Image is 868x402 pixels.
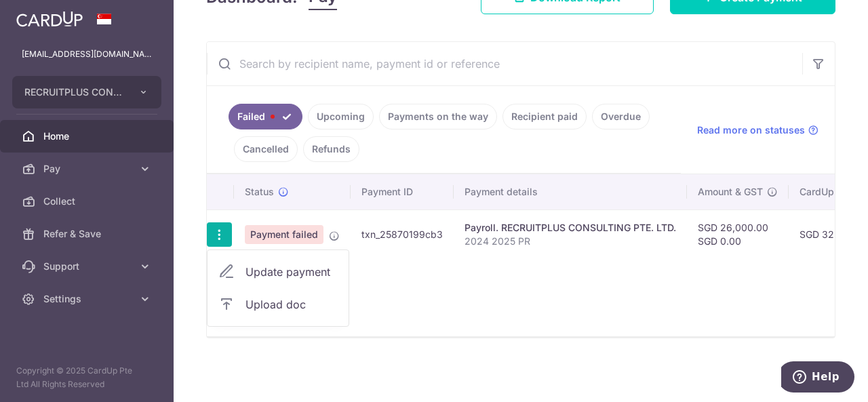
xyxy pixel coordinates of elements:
[245,225,323,244] span: Payment failed
[781,361,854,395] iframe: Opens a widget where you can find more information
[16,11,83,27] img: CardUp
[43,162,133,176] span: Pay
[697,123,805,137] span: Read more on statuses
[245,185,274,199] span: Status
[12,76,161,108] button: RECRUITPLUS CONSULTING PTE. LTD.
[207,42,802,85] input: Search by recipient name, payment id or reference
[351,209,454,259] td: txn_25870199cb3
[502,104,587,129] a: Recipient paid
[24,85,125,99] span: RECRUITPLUS CONSULTING PTE. LTD.
[308,104,374,129] a: Upcoming
[207,249,349,327] ul: Pay
[697,123,818,137] a: Read more on statuses
[43,227,133,241] span: Refer & Save
[465,235,676,248] p: 2024 2025 PR
[351,174,454,209] th: Payment ID
[454,174,687,209] th: Payment details
[687,209,789,259] td: SGD 26,000.00 SGD 0.00
[43,129,133,143] span: Home
[22,47,152,61] p: [EMAIL_ADDRESS][DOMAIN_NAME]
[43,260,133,273] span: Support
[43,292,133,306] span: Settings
[43,195,133,208] span: Collect
[303,136,359,162] a: Refunds
[379,104,497,129] a: Payments on the way
[592,104,650,129] a: Overdue
[465,221,676,235] div: Payroll. RECRUITPLUS CONSULTING PTE. LTD.
[229,104,302,129] a: Failed
[234,136,298,162] a: Cancelled
[698,185,763,199] span: Amount & GST
[800,185,851,199] span: CardUp fee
